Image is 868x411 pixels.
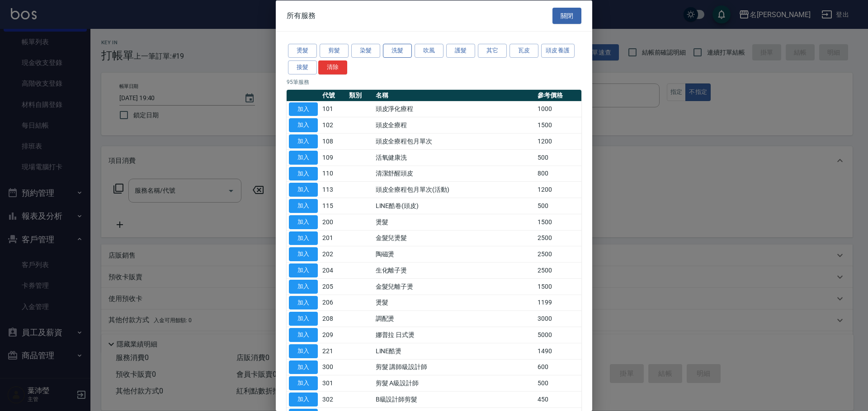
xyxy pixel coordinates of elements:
td: 1490 [535,343,581,359]
td: 500 [535,149,581,166]
button: 加入 [289,166,318,180]
td: 2500 [535,230,581,246]
button: 清除 [318,60,347,74]
td: 500 [535,375,581,391]
button: 加入 [289,118,318,132]
button: 加入 [289,328,318,342]
button: 剪髮 [320,44,349,58]
td: 金髮兒燙髮 [373,230,535,246]
td: 800 [535,166,581,182]
td: 頭皮全療程包月單次 [373,133,535,149]
button: 加入 [289,296,318,309]
td: 109 [320,149,347,166]
span: 所有服務 [287,11,316,20]
td: 300 [320,359,347,375]
td: 剪髮 A級設計師 [373,375,535,391]
button: 其它 [478,44,507,58]
td: 600 [535,359,581,375]
button: 接髮 [288,60,317,74]
button: 洗髮 [383,44,412,58]
button: 加入 [289,247,318,261]
td: 1500 [535,117,581,133]
button: 加入 [289,199,318,213]
button: 加入 [289,279,318,293]
button: 瓦皮 [509,44,538,58]
td: B級設計師剪髮 [373,391,535,407]
button: 加入 [289,134,318,148]
button: 護髮 [446,44,475,58]
td: 娜普拉 日式燙 [373,327,535,343]
td: 108 [320,133,347,149]
th: 名稱 [373,89,535,101]
td: 1200 [535,133,581,149]
th: 代號 [320,89,347,101]
td: 201 [320,230,347,246]
td: 金髮兒離子燙 [373,278,535,295]
td: 3000 [535,310,581,327]
td: 1199 [535,295,581,311]
button: 加入 [289,376,318,390]
td: LINE酷卷(頭皮) [373,198,535,214]
td: 115 [320,198,347,214]
button: 吹風 [415,44,443,58]
td: 102 [320,117,347,133]
button: 關閉 [552,7,581,24]
td: 2500 [535,246,581,262]
td: 頭皮淨化療程 [373,101,535,117]
td: 1200 [535,181,581,198]
button: 加入 [289,312,318,326]
td: 1500 [535,278,581,295]
td: 5000 [535,327,581,343]
td: 1000 [535,101,581,117]
button: 加入 [289,215,318,229]
td: 2500 [535,262,581,278]
td: 205 [320,278,347,295]
button: 頭皮養護 [541,44,575,58]
td: 清潔舒醒頭皮 [373,166,535,182]
td: 221 [320,343,347,359]
td: 450 [535,391,581,407]
td: 200 [320,214,347,230]
td: 113 [320,181,347,198]
td: 活氧健康洗 [373,149,535,166]
td: 生化離子燙 [373,262,535,278]
td: 208 [320,310,347,327]
button: 加入 [289,263,318,277]
button: 染髮 [351,44,380,58]
th: 類別 [347,89,373,101]
button: 加入 [289,393,318,406]
button: 加入 [289,150,318,164]
button: 加入 [289,231,318,245]
td: 剪髮 講師級設計師 [373,359,535,375]
button: 加入 [289,183,318,197]
td: 調配燙 [373,310,535,327]
button: 加入 [289,102,318,116]
td: 燙髮 [373,214,535,230]
td: 204 [320,262,347,278]
th: 參考價格 [535,89,581,101]
td: 頭皮全療程 [373,117,535,133]
button: 加入 [289,360,318,374]
td: 陶磁燙 [373,246,535,262]
td: 頭皮全療程包月單次(活動) [373,181,535,198]
td: 燙髮 [373,295,535,311]
button: 燙髮 [288,44,317,58]
p: 95 筆服務 [287,78,581,86]
td: 202 [320,246,347,262]
td: 301 [320,375,347,391]
td: 110 [320,166,347,182]
td: 302 [320,391,347,407]
td: 101 [320,101,347,117]
td: 500 [535,198,581,214]
td: 206 [320,295,347,311]
td: 1500 [535,214,581,230]
button: 加入 [289,344,318,358]
td: LINE酷燙 [373,343,535,359]
td: 209 [320,327,347,343]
